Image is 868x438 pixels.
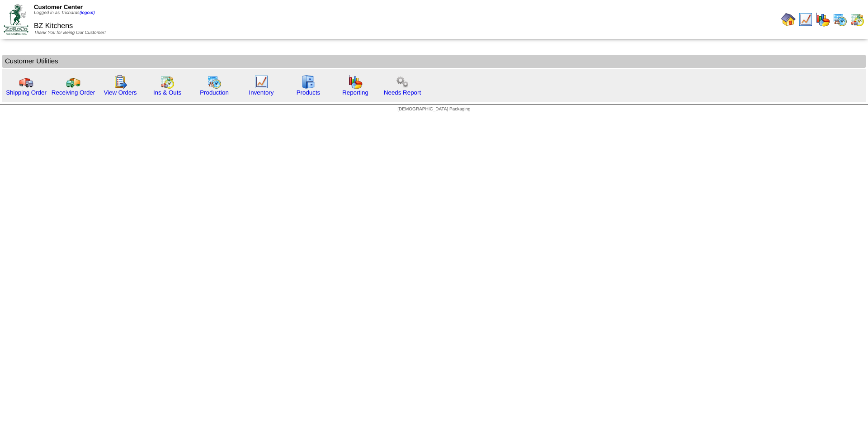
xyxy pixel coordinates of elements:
a: Ins & Outs [153,89,181,96]
td: Customer Utilities [2,55,866,68]
img: ZoRoCo_Logo(Green%26Foil)%20jpg.webp [4,4,28,34]
img: calendarinout.gif [160,75,175,89]
span: Customer Center [34,4,83,10]
a: Shipping Order [6,89,47,96]
span: Thank You for Being Our Customer! [34,30,106,35]
span: Logged in as Trichards [34,10,95,15]
a: Needs Report [384,89,421,96]
img: truck.gif [19,75,33,89]
img: cabinet.gif [301,75,316,89]
img: graph.gif [348,75,363,89]
img: calendarprod.gif [833,12,847,27]
a: Reporting [342,89,368,96]
a: View Orders [104,89,137,96]
img: calendarinout.gif [850,12,864,27]
img: calendarprod.gif [207,75,222,89]
span: BZ Kitchens [34,22,73,30]
img: workflow.png [395,75,410,89]
img: line_graph.gif [798,12,813,27]
span: [DEMOGRAPHIC_DATA] Packaging [397,107,470,112]
a: Products [297,89,321,96]
img: graph.gif [816,12,830,27]
img: home.gif [781,12,796,27]
a: Receiving Order [52,89,95,96]
img: workorder.gif [113,75,127,89]
img: truck2.gif [66,75,80,89]
img: line_graph.gif [254,75,269,89]
a: Inventory [249,89,274,96]
a: (logout) [80,10,95,15]
a: Production [200,89,229,96]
